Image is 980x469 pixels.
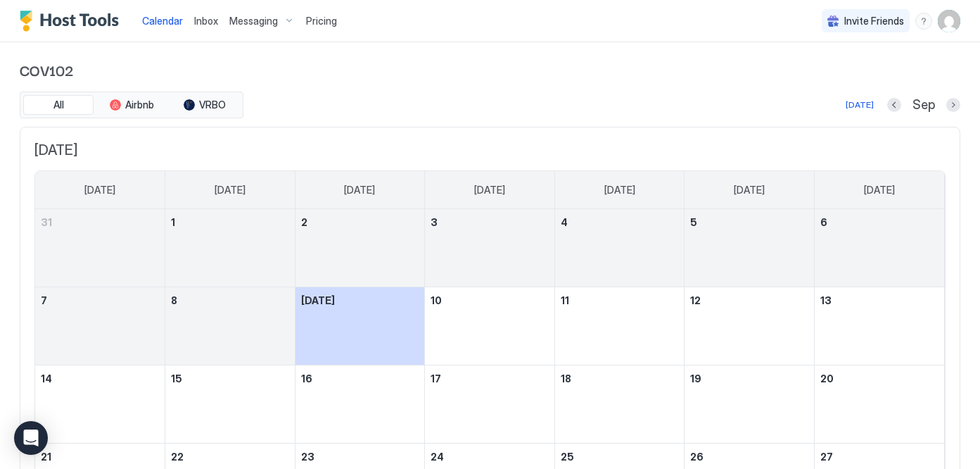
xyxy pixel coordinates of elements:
span: 26 [690,451,704,463]
span: 5 [690,216,697,228]
span: 24 [431,451,444,463]
td: September 17, 2025 [425,365,555,444]
a: Tuesday [330,171,389,209]
td: September 8, 2025 [165,287,295,365]
a: Inbox [194,13,218,28]
td: September 13, 2025 [814,287,944,365]
a: September 17, 2025 [425,365,554,392]
td: August 31, 2025 [35,209,165,287]
a: September 10, 2025 [425,287,554,313]
span: 11 [561,294,569,306]
span: 14 [41,373,52,384]
span: 16 [301,373,312,384]
td: September 18, 2025 [554,365,685,444]
td: September 7, 2025 [35,287,165,365]
span: 21 [41,451,51,463]
a: September 9, 2025 [295,287,425,313]
span: 15 [171,373,182,384]
span: 8 [171,294,177,306]
div: menu [915,13,932,30]
span: VRBO [199,99,226,111]
span: [DATE] [34,142,946,159]
a: September 13, 2025 [815,287,944,313]
a: September 20, 2025 [815,365,944,392]
a: Calendar [142,13,183,28]
span: 10 [431,294,442,306]
td: September 20, 2025 [814,365,944,444]
a: September 6, 2025 [815,209,944,235]
span: COV102 [20,59,960,80]
span: 6 [820,216,827,228]
button: Next month [946,98,960,112]
a: Host Tools Logo [20,11,125,32]
span: 27 [820,451,833,463]
span: [DATE] [474,184,505,196]
a: Thursday [590,171,649,209]
button: Airbnb [96,95,167,115]
td: September 15, 2025 [165,365,295,444]
a: September 7, 2025 [35,287,165,313]
span: 3 [431,216,438,228]
a: September 12, 2025 [685,287,814,313]
span: 4 [561,216,568,228]
span: Invite Friends [844,15,904,27]
span: [DATE] [734,184,765,196]
a: Friday [720,171,779,209]
span: Pricing [306,15,337,27]
span: [DATE] [215,184,246,196]
span: 13 [820,294,832,306]
td: September 9, 2025 [295,287,425,365]
td: September 19, 2025 [685,365,815,444]
a: Wednesday [460,171,519,209]
span: 18 [561,373,571,384]
span: Airbnb [125,99,154,111]
a: September 8, 2025 [165,287,295,313]
span: 31 [41,216,52,228]
a: September 18, 2025 [555,365,685,392]
a: September 11, 2025 [555,287,685,313]
span: [DATE] [344,184,375,196]
div: User profile [938,10,960,32]
a: September 1, 2025 [165,209,295,235]
button: VRBO [170,95,240,115]
span: 2 [301,216,307,228]
span: 22 [171,451,184,463]
span: All [53,99,64,111]
span: Sep [912,97,935,113]
td: September 12, 2025 [685,287,815,365]
span: [DATE] [864,184,895,196]
td: September 16, 2025 [295,365,425,444]
span: 23 [301,451,314,463]
div: tab-group [20,92,243,118]
td: September 4, 2025 [554,209,685,287]
a: September 16, 2025 [295,365,425,392]
td: September 3, 2025 [425,209,555,287]
a: September 19, 2025 [685,365,814,392]
td: September 14, 2025 [35,365,165,444]
span: Calendar [142,15,183,27]
td: September 6, 2025 [814,209,944,287]
span: 7 [41,294,47,306]
span: 20 [820,373,834,384]
span: 1 [171,216,175,228]
a: Saturday [850,171,909,209]
span: Inbox [194,15,218,27]
span: 25 [561,451,574,463]
a: September 3, 2025 [425,209,554,235]
div: Open Intercom Messenger [14,421,48,455]
a: September 4, 2025 [555,209,685,235]
a: August 31, 2025 [35,209,165,235]
td: September 5, 2025 [685,209,815,287]
a: September 2, 2025 [295,209,425,235]
span: 12 [690,294,701,306]
span: Messaging [229,15,278,27]
span: 19 [690,373,701,384]
td: September 10, 2025 [425,287,555,365]
a: Monday [201,171,260,209]
button: [DATE] [844,96,876,113]
span: [DATE] [301,294,335,306]
button: All [23,95,94,115]
span: 17 [431,373,441,384]
span: [DATE] [604,184,635,196]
